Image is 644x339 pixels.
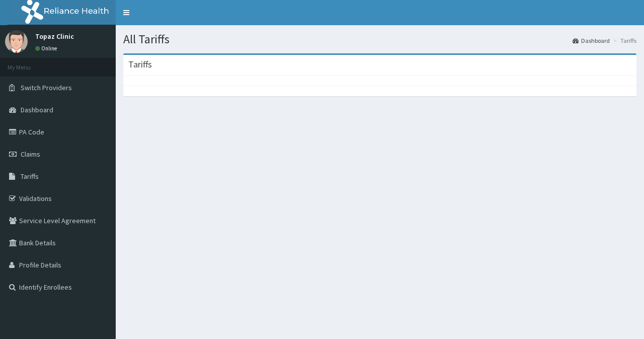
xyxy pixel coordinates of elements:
span: Claims [21,150,40,159]
span: Switch Providers [21,83,72,92]
h3: Tariffs [128,60,152,69]
span: Dashboard [21,105,53,114]
img: User Image [5,30,28,53]
li: Tariffs [611,36,636,45]
a: Online [35,45,59,52]
a: Dashboard [573,36,610,45]
p: Topaz Clinic [35,33,74,40]
h1: All Tariffs [123,33,636,46]
span: Tariffs [21,172,39,181]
